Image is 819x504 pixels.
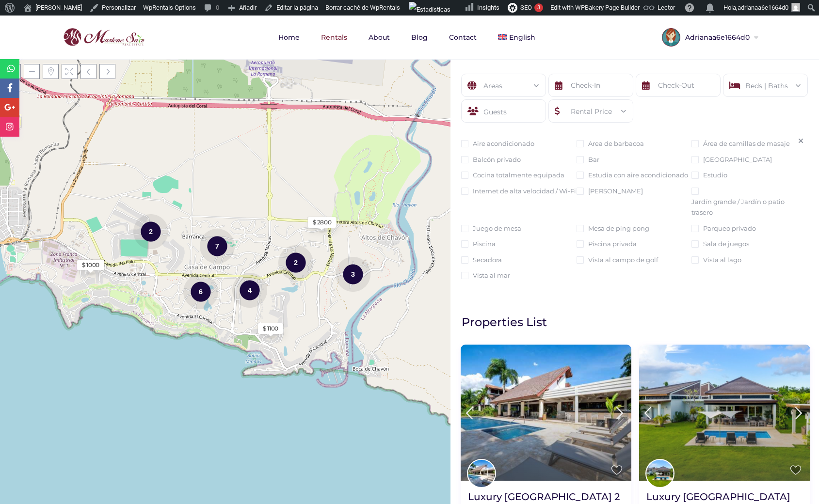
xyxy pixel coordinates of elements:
[703,254,741,265] label: Vista al lago
[520,4,532,11] span: SEO
[703,238,749,249] label: Sala de juegos
[703,138,790,149] label: Área de camillas de masaje
[588,170,688,180] label: Estudia con aire acondicionado
[473,238,496,249] label: Piscina
[588,186,643,196] label: [PERSON_NAME]
[731,74,800,97] div: Beds | Baths
[477,4,499,11] span: Insights
[488,16,545,59] a: English
[311,16,357,59] a: Rentals
[680,34,752,41] span: Adrianaa6e1664d0
[703,170,727,180] label: Estudio
[359,16,400,59] a: About
[232,272,267,308] div: 4
[636,74,721,97] input: Check-Out
[462,315,814,330] h1: Properties List
[588,223,649,234] label: Mesa de ping pong
[473,186,576,196] label: Internet de alta velocidad / Wi-Fi
[461,345,632,481] img: Luxury Villa Colinas 2
[200,228,235,264] div: 7
[61,26,147,49] img: logo
[409,2,450,17] img: Visitas de 48 horas. Haz clic para ver más estadísticas del sitio.
[534,3,543,12] div: 3
[703,154,772,165] label: [GEOGRAPHIC_DATA]
[738,4,788,11] span: adrianaa6e1664d0
[703,223,756,234] label: Parqueo privado
[588,138,644,149] label: Area de barbacoa
[263,324,278,333] div: $ 1100
[336,256,370,292] div: 3
[691,196,807,218] label: Jardín grande / Jardín o patio trasero
[152,148,298,199] div: Loading Maps
[461,99,546,123] div: Guests
[439,16,486,59] a: Contact
[639,345,810,481] img: Luxury Villa Cañas 8
[473,138,534,149] label: Aire acondicionado
[133,213,168,250] div: 2
[588,238,637,249] label: Piscina privada
[183,273,218,310] div: 6
[468,490,620,503] h2: Luxury [GEOGRAPHIC_DATA] 2
[269,16,309,59] a: Home
[313,218,332,227] div: $ 2800
[556,100,626,123] div: Rental Price
[473,270,510,281] label: Vista al mar
[473,223,521,234] label: Juego de mesa
[473,154,521,165] label: Balcón privado
[401,16,437,59] a: Blog
[509,33,535,42] span: English
[588,154,599,165] label: Bar
[473,170,564,180] label: Cocina totalmente equipada
[278,244,313,281] div: 2
[588,254,658,265] label: Vista al campo de golf
[82,261,99,269] div: $ 1000
[548,74,633,97] input: Check-In
[473,254,502,265] label: Secadora
[469,74,538,97] div: Areas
